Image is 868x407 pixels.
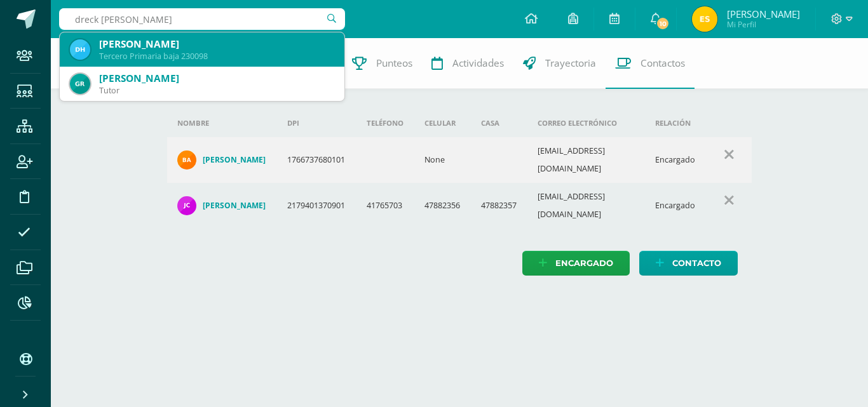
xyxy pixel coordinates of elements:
[277,137,356,183] td: 1766737680101
[99,37,334,51] div: [PERSON_NAME]
[177,150,196,170] img: bc85bdfe89ebfbcda5300b118286c7ab.png
[59,8,345,30] input: Busca un usuario...
[376,57,412,70] span: Punteos
[645,183,706,229] td: Encargado
[414,183,471,229] td: 47882356
[70,39,90,60] img: ac2928e8342c04a3a89658b1fd4ea678.png
[277,183,356,229] td: 2179401370901
[452,57,504,70] span: Actividades
[606,38,695,89] a: Contactos
[177,150,267,170] a: [PERSON_NAME]
[727,19,800,30] span: Mi Perfil
[99,85,334,96] div: Tutor
[99,51,334,62] div: Tercero Primaria baja 230098
[645,109,706,137] th: Relación
[70,74,90,94] img: ba8eed0507ca9d0f4463516d59172c9e.png
[177,196,267,215] a: [PERSON_NAME]
[414,137,471,183] td: None
[672,251,721,275] span: Contacto
[692,6,717,32] img: 0abf21bd2d0a573e157d53e234304166.png
[513,38,606,89] a: Trayectoria
[414,109,471,137] th: Celular
[422,38,513,89] a: Actividades
[656,17,670,30] span: 10
[527,137,645,183] td: [EMAIL_ADDRESS][DOMAIN_NAME]
[277,109,356,137] th: DPI
[522,251,630,276] a: Encargado
[471,183,527,229] td: 47882357
[527,109,645,137] th: Correo electrónico
[645,137,706,183] td: Encargado
[177,196,196,215] img: 168560eb4acc1313e133425aa80df3fb.png
[639,251,738,276] a: Contacto
[727,8,800,20] span: [PERSON_NAME]
[356,183,414,229] td: 41765703
[527,183,645,229] td: [EMAIL_ADDRESS][DOMAIN_NAME]
[641,57,685,70] span: Contactos
[203,201,266,211] h4: [PERSON_NAME]
[555,251,613,275] span: Encargado
[356,109,414,137] th: Teléfono
[471,109,527,137] th: Casa
[167,109,277,137] th: Nombre
[545,57,596,70] span: Trayectoria
[99,72,334,85] div: [PERSON_NAME]
[203,155,266,165] h4: [PERSON_NAME]
[342,38,422,89] a: Punteos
